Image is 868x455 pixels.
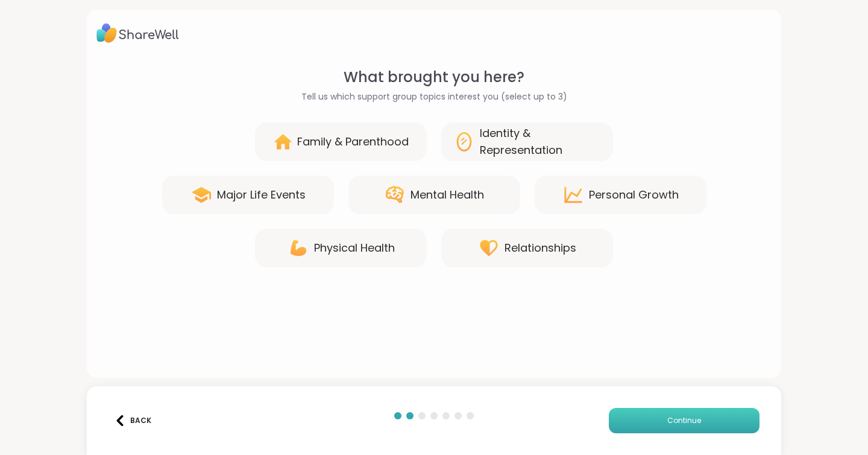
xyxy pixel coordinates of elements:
[96,19,179,47] img: ShareWell Logo
[505,240,576,256] div: Relationships
[667,415,701,426] span: Continue
[108,408,157,433] button: Back
[301,91,567,103] span: Tell us which support group topics interest you (select up to 3)
[297,133,409,150] div: Family & Parenthood
[344,66,524,88] span: What brought you here?
[217,186,306,203] div: Major Life Events
[609,408,759,433] button: Continue
[115,415,151,426] div: Back
[480,125,601,159] div: Identity & Representation
[410,186,484,203] div: Mental Health
[314,240,395,256] div: Physical Health
[589,186,679,203] div: Personal Growth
